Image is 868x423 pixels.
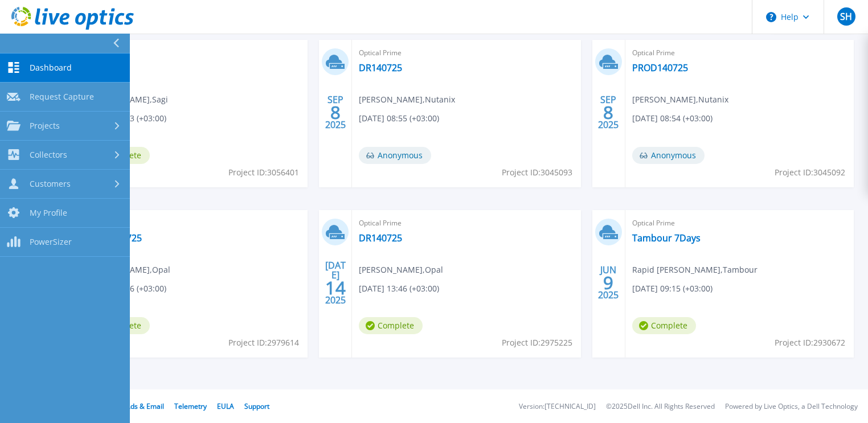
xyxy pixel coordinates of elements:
[30,208,67,218] span: My Profile
[597,262,619,303] div: JUN 2025
[325,283,346,293] span: 14
[632,217,847,229] span: Optical Prime
[775,336,845,349] span: Project ID: 2930672
[632,47,847,59] span: Optical Prime
[519,403,596,410] li: Version: [TECHNICAL_ID]
[228,166,299,179] span: Project ID: 3056401
[30,63,72,73] span: Dashboard
[632,264,758,276] span: Rapid [PERSON_NAME] , Tambour
[359,47,574,59] span: Optical Prime
[840,12,852,21] span: SH
[502,336,572,349] span: Project ID: 2975225
[606,403,715,410] li: © 2025 Dell Inc. All Rights Reserved
[359,147,431,164] span: Anonymous
[30,92,94,102] span: Request Capture
[86,47,301,59] span: Optical Prime
[725,403,858,410] li: Powered by Live Optics, a Dell Technology
[359,112,439,125] span: [DATE] 08:55 (+03:00)
[30,179,71,189] span: Customers
[359,232,402,244] a: DR140725
[359,62,402,73] a: DR140725
[359,317,423,334] span: Complete
[325,92,346,133] div: SEP 2025
[359,217,574,229] span: Optical Prime
[217,401,234,411] a: EULA
[603,108,613,117] span: 8
[632,62,688,73] a: PROD140725
[603,278,613,288] span: 9
[632,282,713,295] span: [DATE] 09:15 (+03:00)
[30,237,72,247] span: PowerSizer
[228,336,299,349] span: Project ID: 2979614
[126,401,164,411] a: Ads & Email
[597,92,619,133] div: SEP 2025
[632,147,705,164] span: Anonymous
[325,262,346,303] div: [DATE] 2025
[632,317,696,334] span: Complete
[359,93,455,106] span: [PERSON_NAME] , Nutanix
[632,93,728,106] span: [PERSON_NAME] , Nutanix
[359,282,439,295] span: [DATE] 13:46 (+03:00)
[30,150,67,160] span: Collectors
[30,121,60,131] span: Projects
[174,401,207,411] a: Telemetry
[244,401,269,411] a: Support
[632,112,713,125] span: [DATE] 08:54 (+03:00)
[502,166,572,179] span: Project ID: 3045093
[775,166,845,179] span: Project ID: 3045092
[632,232,701,244] a: Tambour 7Days
[330,108,341,117] span: 8
[359,264,443,276] span: [PERSON_NAME] , Opal
[86,217,301,229] span: Optical Prime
